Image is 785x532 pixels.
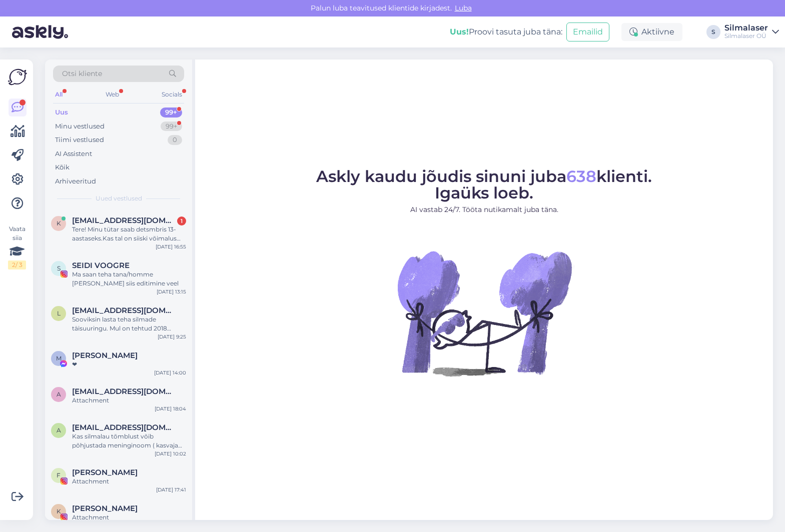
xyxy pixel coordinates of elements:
div: Uus [55,107,68,117]
div: Aktiivne [621,23,682,41]
span: 638 [566,166,596,186]
span: SEIDI VOOGRE [72,261,130,270]
div: [DATE] 9:25 [158,333,186,340]
div: [DATE] 16:55 [156,243,186,250]
div: Silmalaser OÜ [724,32,768,40]
span: Kari Viikna [72,504,138,513]
span: S [57,264,61,272]
div: Proovi tasuta juba täna: [450,26,562,38]
span: M [56,354,62,362]
div: Silmalaser [724,24,768,32]
div: [DATE] 10:02 [155,450,186,457]
div: [DATE] 13:15 [157,288,186,295]
div: [DATE] 14:00 [154,369,186,376]
span: l [57,309,61,317]
div: Tiimi vestlused [55,135,104,145]
div: ❤ [72,360,186,369]
div: 1 [177,216,186,225]
div: 99+ [161,121,182,131]
div: [DATE] 18:04 [155,405,186,412]
div: Attachment [72,396,186,405]
span: Frida Brit Noor [72,468,138,477]
img: No Chat active [394,223,574,403]
span: Margot Mõisavald [72,351,138,360]
span: F [57,471,61,479]
div: Kas silmalau tõmblust võib põhjustada meninginoom ( kasvaja silmanarvi piirkonnas)? [72,432,186,450]
p: AI vastab 24/7. Tööta nutikamalt juba täna. [316,204,652,215]
div: AI Assistent [55,149,92,159]
span: a [57,426,61,434]
div: S [706,25,720,39]
div: Kõik [55,162,70,172]
div: Tere! Minu tütar saab detsmbris 13-aastaseks.Kas tal on siiski võimalus tulla noorte nägemiskontr... [72,225,186,243]
span: K [57,507,61,515]
div: Arhiveeritud [55,176,96,186]
div: Vaata siia [8,224,26,269]
a: SilmalaserSilmalaser OÜ [724,24,779,40]
div: 2 / 3 [8,260,26,269]
span: k [57,219,61,227]
span: arterin@gmail.com [72,423,176,432]
img: Askly Logo [8,67,27,86]
div: Socials [160,88,184,101]
div: [DATE] 17:41 [156,486,186,493]
div: 0 [168,135,182,145]
div: Ma saan teha tana/homme [PERSON_NAME] siis editimine veel [72,270,186,288]
div: 99+ [160,107,182,117]
button: Emailid [566,22,609,41]
span: kerli.mitt@mail.ee [72,216,176,225]
b: Uus! [450,27,469,36]
div: Minu vestlused [55,121,105,131]
div: All [53,88,65,101]
div: Web [104,88,121,101]
span: a [57,390,61,398]
span: lindakolk47@hotmail.com [72,306,176,315]
span: Luba [452,3,475,12]
div: Sooviksin lasta teha silmade täisuuringu. Mul on tehtud 2018 mõlemale silmale kaeoperatsioon Silm... [72,315,186,333]
span: Otsi kliente [62,68,102,79]
span: Askly kaudu jõudis sinuni juba klienti. Igaüks loeb. [316,166,652,202]
span: amjokelafin@gmail.com [72,387,176,396]
span: Uued vestlused [96,194,142,203]
div: Attachment [72,513,186,522]
div: Attachment [72,477,186,486]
